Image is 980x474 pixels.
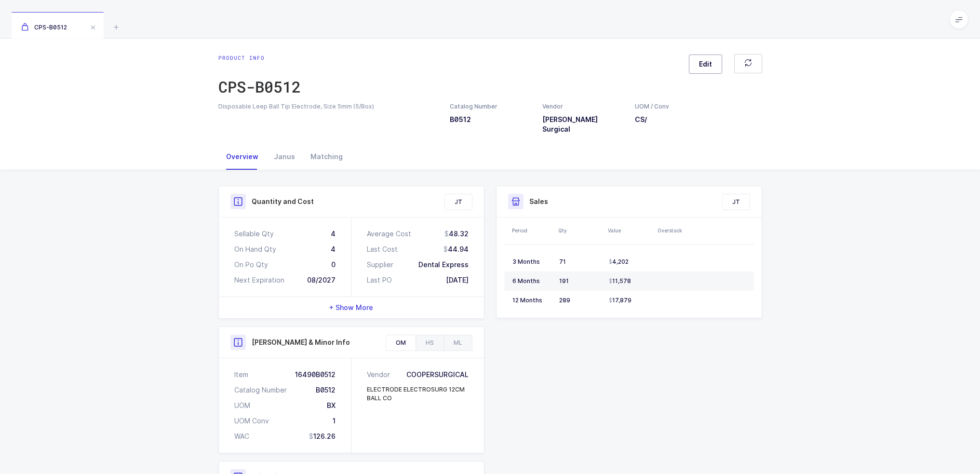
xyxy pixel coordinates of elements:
div: 08/2027 [307,275,336,285]
div: 3 Months [512,258,551,266]
div: JT [445,194,472,210]
div: On Po Qty [234,260,268,270]
div: Period [512,227,552,234]
span: / [644,115,647,123]
div: 12 Months [512,297,551,304]
span: Edit [699,59,712,69]
div: Dental Express [418,260,469,270]
span: CPS-B0512 [21,24,67,31]
div: Matching [303,144,350,170]
span: 17,879 [609,297,631,304]
div: Overstock [658,227,701,234]
div: Janus [266,144,303,170]
div: Disposable Leep Ball Tip Electrode, Size 5mm (5/Box) [218,102,438,111]
div: Last PO [367,275,392,285]
div: BX [327,401,336,410]
span: 191 [559,277,569,284]
div: 44.94 [443,244,469,254]
div: Product info [218,54,301,62]
div: Vendor [367,370,394,379]
div: 48.32 [444,229,469,239]
span: 289 [559,297,570,304]
div: + Show More [219,297,484,318]
div: Supplier [367,260,393,270]
div: UOM [234,401,250,410]
div: 4 [331,244,336,254]
div: COOPERSURGICAL [406,370,469,379]
div: [DATE] [446,275,469,285]
span: 11,578 [609,277,631,285]
div: Overview [218,144,266,170]
div: 1 [333,416,336,426]
div: Value [608,227,652,234]
h3: CS [635,115,670,124]
h3: Quantity and Cost [252,197,314,206]
div: ML [443,335,472,351]
button: Edit [689,54,722,74]
div: JT [723,194,750,210]
div: Vendor [542,102,623,111]
span: 71 [559,258,566,265]
h3: [PERSON_NAME] & Minor Info [252,338,350,347]
div: ELECTRODE ELECTROSURG 12CM BALL CO [367,385,469,403]
div: 4 [331,229,336,239]
div: OM [386,335,416,351]
div: 126.26 [309,432,336,441]
div: 0 [331,260,336,270]
span: 4,202 [609,258,629,266]
div: Qty [558,227,602,234]
div: Sellable Qty [234,229,274,239]
div: Next Expiration [234,275,284,285]
div: UOM / Conv [635,102,670,111]
div: HS [416,335,443,351]
div: On Hand Qty [234,244,276,254]
span: + Show More [329,303,373,312]
div: Last Cost [367,244,398,254]
div: Average Cost [367,229,411,239]
div: UOM Conv [234,416,269,426]
div: WAC [234,432,249,441]
h3: Sales [529,197,548,206]
div: 6 Months [512,277,551,285]
h3: [PERSON_NAME] Surgical [542,115,623,134]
